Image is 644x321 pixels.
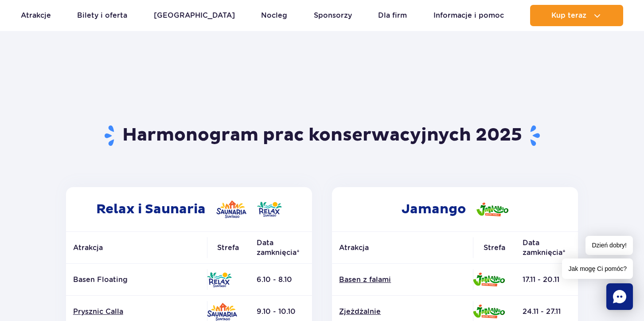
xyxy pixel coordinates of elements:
[207,303,237,321] img: Saunaria
[66,187,312,231] h2: Relax i Saunaria
[207,272,232,287] img: Relax
[476,203,508,216] img: Jamango
[261,5,287,26] a: Nocleg
[21,5,51,26] a: Atrakcje
[339,307,466,317] a: Zjeżdżalnie
[515,264,578,296] td: 17.11 - 20.11
[332,187,578,231] h2: Jamango
[216,200,246,218] img: Saunaria
[73,307,200,317] a: Prysznic Calla
[314,5,352,26] a: Sponsorzy
[562,258,633,279] span: Jak mogę Ci pomóc?
[250,264,312,296] td: 6.10 - 8.10
[339,275,466,285] a: Basen z falami
[473,305,505,318] img: Jamango
[250,232,312,264] th: Data zamknięcia*
[62,124,582,147] h1: Harmonogram prac konserwacyjnych 2025
[585,236,633,255] span: Dzień dobry!
[515,232,578,264] th: Data zamknięcia*
[378,5,407,26] a: Dla firm
[551,12,586,20] span: Kup teraz
[66,232,207,264] th: Atrakcja
[606,283,633,310] div: Chat
[530,5,623,26] button: Kup teraz
[207,232,250,264] th: Strefa
[473,273,505,286] img: Jamango
[433,5,504,26] a: Informacje i pomoc
[77,5,127,26] a: Bilety i oferta
[73,275,200,285] p: Basen Floating
[473,232,515,264] th: Strefa
[257,202,282,217] img: Relax
[332,232,473,264] th: Atrakcja
[154,5,235,26] a: [GEOGRAPHIC_DATA]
